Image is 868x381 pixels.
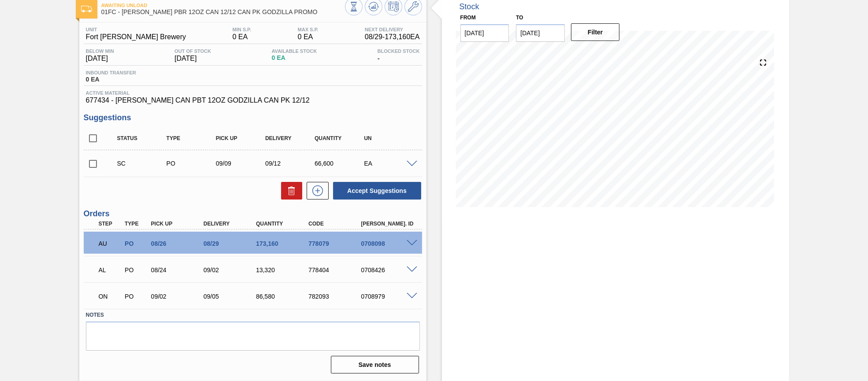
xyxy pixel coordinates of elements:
[306,240,365,247] div: 778079
[306,221,365,227] div: Code
[254,293,313,300] div: 86,580
[86,70,136,75] span: Inbound Transfer
[254,240,313,247] div: 173,160
[86,48,114,54] span: Below Min
[86,76,136,83] span: 0 EA
[122,266,150,274] div: Purchase order
[86,33,186,41] span: Fort [PERSON_NAME] Brewery
[115,160,170,167] div: Suggestion Created
[306,266,365,274] div: 778404
[365,27,420,32] span: Next Delivery
[365,33,420,41] span: 08/29 - 173,160 EA
[460,15,476,21] label: From
[460,2,479,11] div: Stock
[329,181,422,200] div: Accept Suggestions
[359,293,418,300] div: 0708979
[96,260,124,280] div: Awaiting Load Composition
[214,160,269,167] div: 09/09/2025
[516,24,565,42] input: mm/dd/yyyy
[263,135,318,141] div: Delivery
[272,55,317,61] span: 0 EA
[86,27,186,32] span: Unit
[86,90,420,96] span: Active Material
[101,3,345,8] span: Awaiting Unload
[359,221,418,227] div: [PERSON_NAME]. ID
[362,135,417,141] div: UN
[115,135,170,141] div: Status
[516,15,523,21] label: to
[302,182,329,200] div: New suggestion
[312,160,367,167] div: 66,600
[378,48,420,54] span: Blocked Stock
[359,240,418,247] div: 0708098
[298,27,319,32] span: MAX S.P.
[96,287,124,306] div: Negotiating Order
[164,135,219,141] div: Type
[101,9,345,15] span: 01FC - CARR PBR 12OZ CAN 12/12 CAN PK GODZILLA PROMO
[254,266,313,274] div: 13,320
[86,55,114,63] span: [DATE]
[86,96,420,104] span: 677434 - [PERSON_NAME] CAN PBT 12OZ GODZILLA CAN PK 12/12
[149,266,208,274] div: 08/24/2025
[149,221,208,227] div: Pick up
[81,6,92,12] img: Ícone
[99,293,122,300] p: ON
[359,266,418,274] div: 0708426
[122,293,150,300] div: Purchase order
[122,240,150,247] div: Purchase order
[263,160,318,167] div: 09/12/2025
[333,182,421,200] button: Accept Suggestions
[84,209,422,218] h3: Orders
[99,240,122,247] p: AU
[331,356,419,374] button: Save notes
[571,23,620,41] button: Filter
[375,48,422,63] div: -
[84,113,422,122] h3: Suggestions
[164,160,219,167] div: Purchase order
[122,221,150,227] div: Type
[201,240,260,247] div: 08/29/2025
[233,33,252,41] span: 0 EA
[254,221,313,227] div: Quantity
[149,293,208,300] div: 09/02/2025
[174,55,211,63] span: [DATE]
[201,221,260,227] div: Delivery
[272,48,317,54] span: Available Stock
[298,33,319,41] span: 0 EA
[174,48,211,54] span: Out Of Stock
[86,309,420,322] label: Notes
[277,182,302,200] div: Delete Suggestions
[460,24,509,42] input: mm/dd/yyyy
[99,266,122,274] p: AL
[96,221,124,227] div: Step
[201,293,260,300] div: 09/05/2025
[96,234,124,253] div: Awaiting Unload
[149,240,208,247] div: 08/26/2025
[312,135,367,141] div: Quantity
[362,160,417,167] div: EA
[306,293,365,300] div: 782093
[233,27,252,32] span: MIN S.P.
[214,135,269,141] div: Pick up
[201,266,260,274] div: 09/02/2025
